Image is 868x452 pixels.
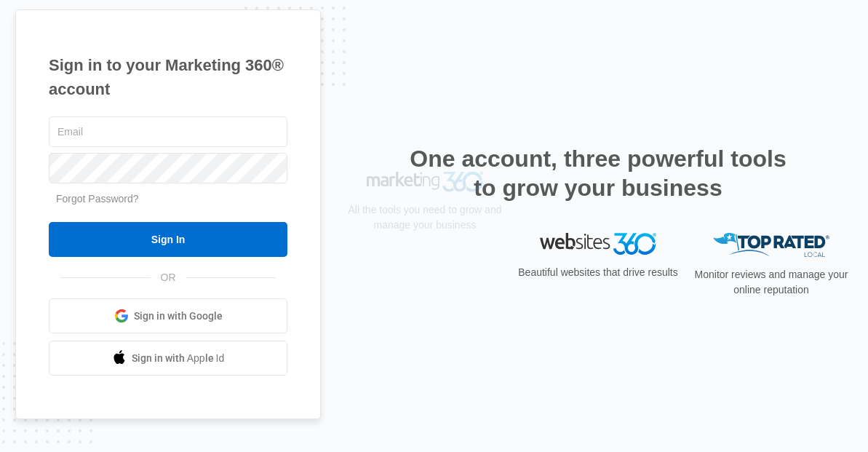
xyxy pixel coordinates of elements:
a: Sign in with Apple Id [49,341,287,376]
p: Beautiful websites that drive results [517,265,680,280]
p: Monitor reviews and manage your online reputation [690,267,853,298]
a: Forgot Password? [56,193,139,205]
h2: One account, three powerful tools to grow your business [405,144,791,202]
img: Marketing 360 [367,233,483,253]
span: Sign in with Apple Id [132,351,225,366]
a: Sign in with Google [49,298,287,333]
input: Email [49,116,287,147]
span: OR [151,270,186,285]
p: All the tools you need to grow and manage your business [343,263,506,294]
span: Sign in with Google [134,309,223,324]
img: Top Rated Local [713,233,829,257]
input: Sign In [49,222,287,257]
h1: Sign in to your Marketing 360® account [49,53,287,101]
img: Websites 360 [540,233,656,254]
